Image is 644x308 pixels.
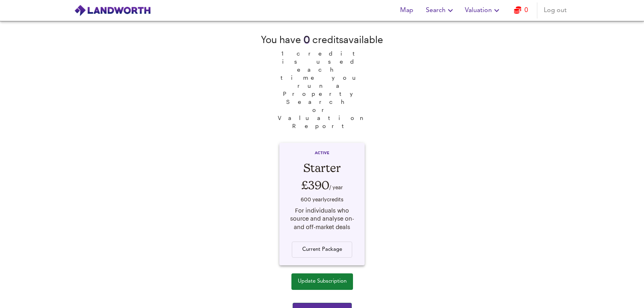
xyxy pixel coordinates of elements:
span: Map [397,5,416,16]
img: logo [74,4,151,17]
span: 0 [303,34,310,45]
div: You have credit s available [261,33,383,46]
button: Valuation [462,2,505,19]
a: 0 [514,5,528,16]
button: Search [423,2,458,19]
div: £390 [287,176,357,194]
span: 1 credit is used each time you run a Property Search or Valuation Report [274,46,370,130]
button: Log out [541,2,570,19]
button: Update Subscription [291,273,353,290]
div: ACTIVE [287,151,357,159]
button: Map [394,2,419,19]
span: Valuation [465,5,502,16]
span: Log out [544,5,567,16]
span: Update Subscription [298,277,347,286]
span: Search [426,5,455,16]
div: 600 yearly credit s [287,194,357,206]
div: Starter [287,159,357,176]
div: For individuals who source and analyse on- and off-market deals [287,207,357,232]
span: / year [329,184,343,190]
button: 0 [508,2,534,19]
